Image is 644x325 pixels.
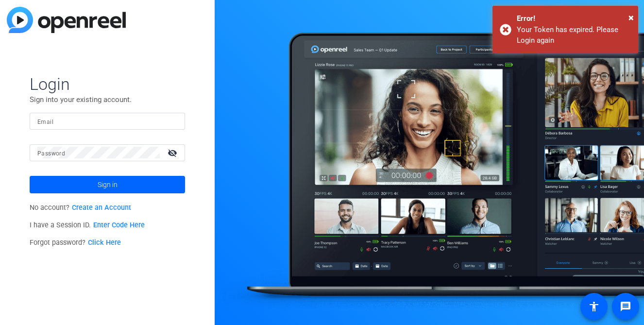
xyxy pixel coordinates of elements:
span: Forgot password? [30,239,121,247]
button: Sign in [30,176,185,193]
mat-label: Email [37,119,53,125]
mat-icon: accessibility [588,301,600,312]
mat-icon: message [620,301,631,312]
span: Login [30,74,185,94]
span: Sign in [98,172,118,197]
span: × [628,12,634,23]
div: Your Token has expired. Please Login again [517,24,631,46]
span: No account? [30,204,131,212]
a: Click Here [88,239,121,247]
mat-icon: visibility_off [162,146,185,160]
a: Create an Account [72,204,131,212]
a: Enter Code Here [93,221,145,229]
div: Error! [517,13,631,24]
span: I have a Session ID. [30,221,145,229]
img: blue-gradient.svg [7,7,126,33]
p: Sign into your existing account. [30,94,185,105]
input: Enter Email Address [37,115,177,127]
mat-label: Password [37,150,65,157]
button: Close [628,10,634,25]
